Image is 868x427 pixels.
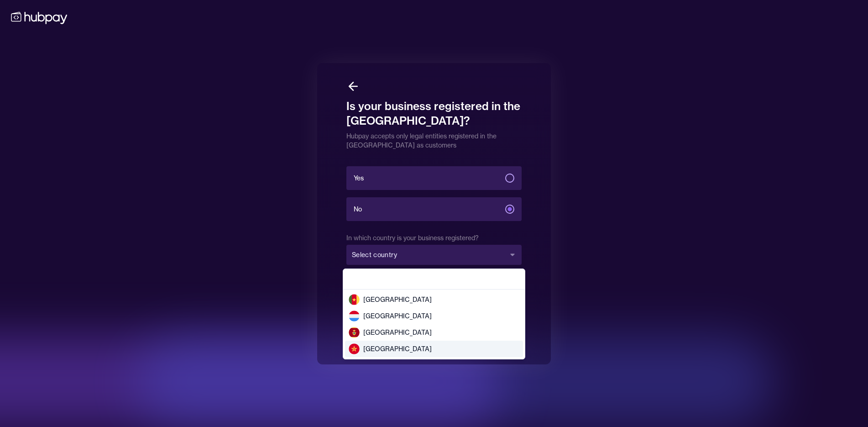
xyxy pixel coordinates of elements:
button: Yes [505,174,514,183]
span: [GEOGRAPHIC_DATA] [363,295,432,304]
span: No [354,205,362,214]
h1: Is your business registered in the [GEOGRAPHIC_DATA]? [346,93,522,128]
span: [GEOGRAPHIC_DATA] [363,344,432,353]
button: Select country [346,245,522,265]
p: Hubpay accepts only legal entities registered in the [GEOGRAPHIC_DATA] as customers [346,128,522,150]
label: In which country is your business registered? [346,234,479,242]
button: No [505,205,514,214]
span: [GEOGRAPHIC_DATA] [363,311,432,321]
span: Yes [354,174,364,183]
span: [GEOGRAPHIC_DATA] [363,328,432,337]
